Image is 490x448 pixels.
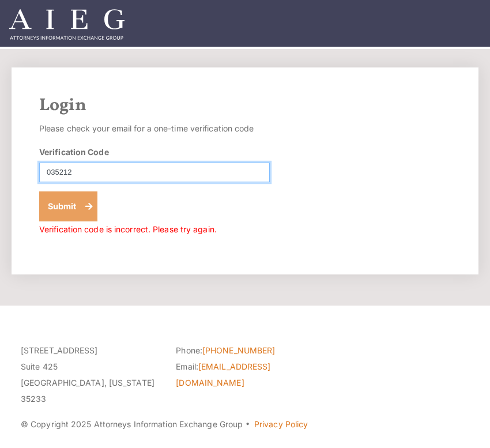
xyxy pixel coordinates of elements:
[176,359,314,391] li: Email:
[21,342,159,407] p: [STREET_ADDRESS] Suite 425 [GEOGRAPHIC_DATA], [US_STATE] 35233
[39,191,97,221] button: Submit
[39,95,451,116] h2: Login
[39,146,109,158] label: Verification Code
[176,362,270,387] a: [EMAIL_ADDRESS][DOMAIN_NAME]
[202,345,275,355] a: [PHONE_NUMBER]
[176,342,314,359] li: Phone:
[245,424,250,430] span: ·
[39,121,270,137] p: Please check your email for a one-time verification code
[9,9,125,40] img: Attorneys Information Exchange Group
[21,416,469,432] p: © Copyright 2025 Attorneys Information Exchange Group
[39,224,217,234] span: Verification code is incorrect. Please try again.
[254,419,308,429] a: Privacy Policy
